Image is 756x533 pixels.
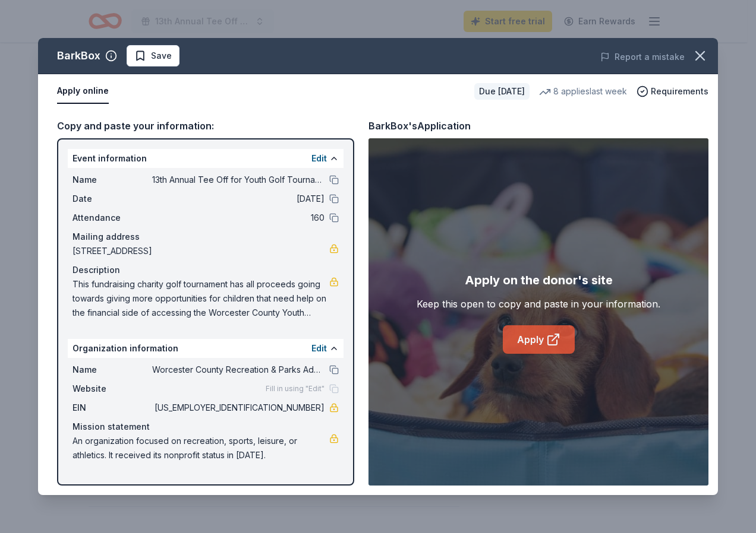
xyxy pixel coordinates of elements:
[311,341,327,356] button: Edit
[368,118,471,134] div: BarkBox's Application
[637,84,708,99] button: Requirements
[417,297,660,311] div: Keep this open to copy and paste in your information.
[651,84,708,99] span: Requirements
[503,325,575,354] a: Apply
[600,50,685,64] button: Report a mistake
[539,84,627,99] div: 8 applies last week
[73,382,152,396] span: Website
[127,45,179,66] button: Save
[73,420,339,434] div: Mission statement
[73,263,339,277] div: Description
[73,173,152,187] span: Name
[73,211,152,225] span: Attendance
[73,434,329,462] span: An organization focused on recreation, sports, leisure, or athletics. It received its nonprofit s...
[152,363,325,377] span: Worcester County Recreation & Parks Advisory Board
[57,118,354,134] div: Copy and paste your information:
[152,192,325,206] span: [DATE]
[68,339,344,358] div: Organization information
[73,244,329,258] span: [STREET_ADDRESS]
[57,79,109,104] button: Apply online
[311,151,327,166] button: Edit
[57,46,100,65] div: BarkBox
[73,363,152,377] span: Name
[465,271,613,290] div: Apply on the donor's site
[73,277,329,320] span: This fundraising charity golf tournament has all proceeds going towards giving more opportunities...
[151,49,172,63] span: Save
[266,384,325,394] span: Fill in using "Edit"
[73,230,339,244] div: Mailing address
[152,173,325,187] span: 13th Annual Tee Off for Youth Golf Tournament
[474,83,530,100] div: Due [DATE]
[73,192,152,206] span: Date
[152,401,325,415] span: [US_EMPLOYER_IDENTIFICATION_NUMBER]
[73,401,152,415] span: EIN
[68,149,344,168] div: Event information
[152,211,325,225] span: 160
